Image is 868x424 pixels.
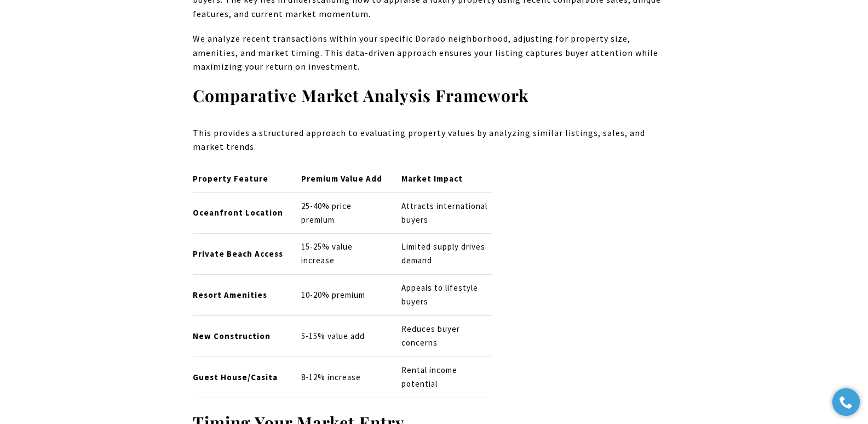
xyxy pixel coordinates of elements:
strong: Guest House/Casita [193,372,278,382]
p: 25-40% price premium [301,200,383,227]
strong: Oceanfront Location [193,207,283,218]
p: Limited supply drives demand [401,240,492,268]
p: Market Impact [401,172,492,186]
strong: New Construction [193,331,271,341]
p: Rental income potential [401,364,492,391]
p: Appeals to lifestyle buyers [401,281,492,309]
p: 10-20% premium [301,289,383,302]
p: This provides a structured approach to evaluating property values by analyzing similar listings, ... [193,126,676,154]
p: 8-12% increase [301,371,383,385]
p: Reduces buyer concerns [401,323,492,350]
p: Premium Value Add [301,172,383,186]
p: We analyze recent transactions within your specific Dorado neighborhood, adjusting for property s... [193,32,676,74]
p: 5-15% value add [301,330,383,343]
strong: Comparative Market Analysis Framework [193,84,529,106]
p: Property Feature [193,172,284,186]
strong: Resort Amenities [193,290,267,300]
p: 15-25% value increase [301,240,383,268]
p: Attracts international buyers [401,200,492,227]
strong: Private Beach Access [193,248,283,259]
